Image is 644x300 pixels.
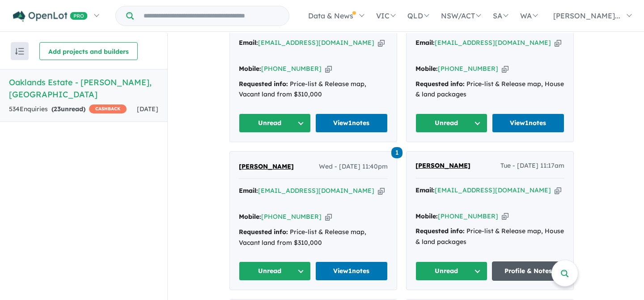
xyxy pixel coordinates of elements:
[137,105,158,113] span: [DATE]
[415,212,438,220] strong: Mobile:
[435,39,551,47] a: [EMAIL_ADDRESS][DOMAIN_NAME]
[239,80,288,88] strong: Requested info:
[51,105,85,113] strong: ( unread)
[39,42,138,60] button: Add projects and builders
[415,79,564,100] div: Price-list & Release map, House & land packages
[54,105,61,113] span: 23
[415,226,564,248] div: Price-list & Release map, House & land packages
[391,146,402,158] a: 1
[9,104,127,115] div: 534 Enquir ies
[239,213,261,221] strong: Mobile:
[89,104,127,113] span: CASHBACK
[415,161,470,171] a: [PERSON_NAME]
[378,186,385,196] button: Copy
[13,11,88,22] img: Openlot PRO Logo White
[415,80,465,88] strong: Requested info:
[415,227,465,235] strong: Requested info:
[239,228,288,236] strong: Requested info:
[258,187,374,195] a: [EMAIL_ADDRESS][DOMAIN_NAME]
[502,64,508,74] button: Copy
[415,65,438,73] strong: Mobile:
[239,39,258,47] strong: Email:
[492,261,564,281] a: Profile & Notes
[258,39,374,47] a: [EMAIL_ADDRESS][DOMAIN_NAME]
[492,113,564,133] a: View1notes
[239,261,311,281] button: Unread
[555,38,561,48] button: Copy
[438,212,498,220] a: [PHONE_NUMBER]
[415,39,435,47] strong: Email:
[415,113,488,133] button: Unread
[136,6,287,26] input: Try estate name, suburb, builder or developer
[315,261,388,281] a: View1notes
[319,161,388,172] span: Wed - [DATE] 11:40pm
[325,212,332,222] button: Copy
[415,261,488,281] button: Unread
[378,38,385,48] button: Copy
[239,162,294,170] span: [PERSON_NAME]
[325,64,332,74] button: Copy
[415,161,470,170] span: [PERSON_NAME]
[261,213,322,221] a: [PHONE_NUMBER]
[239,187,258,195] strong: Email:
[391,147,402,158] span: 1
[9,76,158,100] h5: Oaklands Estate - [PERSON_NAME] , [GEOGRAPHIC_DATA]
[239,113,311,133] button: Unread
[415,186,435,194] strong: Email:
[15,48,24,55] img: sort.svg
[553,11,620,20] span: [PERSON_NAME]...
[315,113,388,133] a: View1notes
[261,65,322,73] a: [PHONE_NUMBER]
[555,186,561,195] button: Copy
[239,161,294,172] a: [PERSON_NAME]
[502,212,508,221] button: Copy
[435,186,551,194] a: [EMAIL_ADDRESS][DOMAIN_NAME]
[239,227,388,248] div: Price-list & Release map, Vacant land from $310,000
[239,79,388,100] div: Price-list & Release map, Vacant land from $310,000
[438,65,498,73] a: [PHONE_NUMBER]
[500,161,564,171] span: Tue - [DATE] 11:17am
[239,65,261,73] strong: Mobile:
